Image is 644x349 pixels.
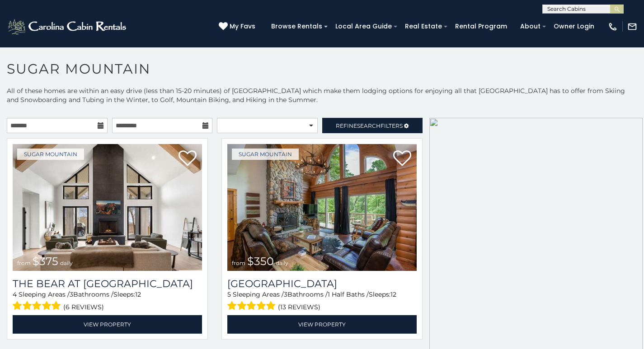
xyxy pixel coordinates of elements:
span: (13 reviews) [278,301,320,313]
span: $375 [33,255,58,268]
a: The Bear At Sugar Mountain from $375 daily [13,144,202,271]
span: $350 [247,255,274,268]
a: [GEOGRAPHIC_DATA] [227,278,417,290]
a: My Favs [219,22,258,32]
span: from [232,260,245,266]
a: Local Area Guide [331,19,396,33]
span: (6 reviews) [63,301,104,313]
span: 3 [70,290,73,298]
a: About [516,19,545,33]
h3: The Bear At Sugar Mountain [13,278,202,290]
div: Sleeping Areas / Bathrooms / Sleeps: [227,290,417,313]
span: daily [60,260,73,266]
a: Browse Rentals [267,19,327,33]
span: 4 [13,290,17,298]
a: Rental Program [451,19,512,33]
img: mail-regular-white.png [627,22,637,32]
a: RefineSearchFilters [322,118,423,133]
span: Refine Filters [336,122,403,129]
span: daily [276,260,288,266]
a: View Property [13,315,202,334]
span: Search [357,122,381,129]
span: My Favs [230,22,255,31]
img: Grouse Moor Lodge [227,144,417,271]
a: Add to favorites [393,149,411,168]
h3: Grouse Moor Lodge [227,278,417,290]
img: The Bear At Sugar Mountain [13,144,202,271]
img: White-1-2.png [7,18,129,36]
a: Sugar Mountain [17,149,84,160]
div: Sleeping Areas / Bathrooms / Sleeps: [13,290,202,313]
span: 5 [227,290,231,298]
a: Sugar Mountain [232,149,299,160]
span: from [17,260,31,266]
span: 3 [284,290,287,298]
a: Real Estate [400,19,447,33]
span: 12 [390,290,396,298]
img: phone-regular-white.png [608,22,618,32]
a: Owner Login [549,19,599,33]
span: 1 Half Baths / [328,290,369,298]
a: Add to favorites [179,149,197,168]
a: View Property [227,315,417,334]
a: The Bear At [GEOGRAPHIC_DATA] [13,278,202,290]
a: Grouse Moor Lodge from $350 daily [227,144,417,271]
span: 12 [135,290,141,298]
